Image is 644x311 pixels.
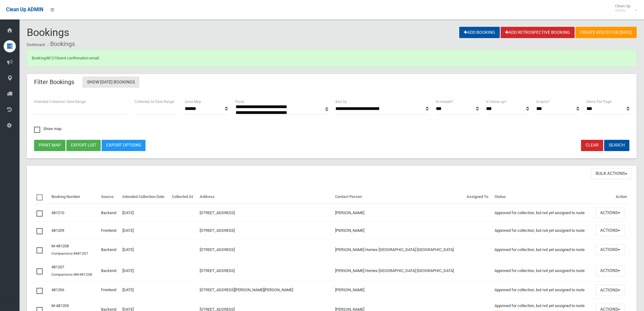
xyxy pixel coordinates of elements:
a: #481207 [73,251,88,256]
td: [DATE] [120,204,170,221]
span: Show map [34,127,61,131]
a: Add Retrospective Booking [501,27,575,38]
td: Backend [99,239,120,260]
th: Intended Collection Date [120,190,170,204]
small: Companions: [51,272,93,277]
td: [PERSON_NAME] [333,222,464,239]
td: Approved for collection, but not yet assigned to route [492,281,593,299]
a: Add Booking [459,27,500,38]
div: Booking sent confirmation email. [27,50,637,67]
a: [STREET_ADDRESS] [200,210,235,215]
th: Collected At [170,190,197,204]
span: Clean Up [612,4,636,13]
small: Admin [615,8,630,13]
th: Status [492,190,593,204]
td: [PERSON_NAME] [333,281,464,299]
a: Create route for [DATE] [576,27,637,38]
button: Bulk Actions [591,168,632,179]
td: [DATE] [120,281,170,299]
a: Dashboard [27,43,45,47]
label: Truck [235,98,244,105]
td: Approved for collection, but not yet assigned to route [492,260,593,281]
a: 481207 [51,265,64,269]
li: Bookings [46,38,75,50]
a: 481206 [51,288,64,292]
td: Frontend [99,281,120,299]
th: Address [197,190,333,204]
button: Actions [596,244,625,256]
th: Action [593,190,629,204]
td: [PERSON_NAME] Homes [GEOGRAPHIC_DATA] [GEOGRAPHIC_DATA] [333,239,464,260]
a: Show [DATE] Bookings [82,76,139,88]
td: Approved for collection, but not yet assigned to route [492,204,593,221]
a: #M-481208 [73,272,92,277]
span: Clean Up ADMIN [6,7,43,12]
td: [DATE] [120,222,170,239]
a: M-481208 [51,244,69,248]
span: Bookings [27,26,69,38]
td: [DATE] [120,239,170,260]
a: 481210 [46,56,58,60]
td: [PERSON_NAME] [333,204,464,221]
a: [STREET_ADDRESS] [200,247,235,252]
button: Actions [596,284,625,296]
header: Filter Bookings [27,76,82,88]
a: M-481205 [51,303,69,308]
a: 481210 [51,210,64,215]
td: Approved for collection, but not yet assigned to route [492,239,593,260]
td: [DATE] [120,260,170,281]
small: Companions: [51,251,89,256]
a: [STREET_ADDRESS] [200,228,235,233]
button: Actions [596,207,625,218]
th: Source [99,190,120,204]
td: Approved for collection, but not yet assigned to route [492,222,593,239]
td: Frontend [99,222,120,239]
td: Backend [99,204,120,221]
button: Print map [34,140,65,151]
td: [PERSON_NAME] Homes [GEOGRAPHIC_DATA] [GEOGRAPHIC_DATA] [333,260,464,281]
td: Backend [99,260,120,281]
a: Export Options [102,140,145,151]
button: Export list [66,140,101,151]
button: Search [604,140,629,151]
a: 481209 [51,228,64,233]
a: [STREET_ADDRESS][PERSON_NAME][PERSON_NAME] [200,288,293,292]
th: Contact Person [333,190,464,204]
button: Actions [596,225,625,236]
a: [STREET_ADDRESS] [200,268,235,273]
th: Booking Number [49,190,99,204]
th: Assigned To [464,190,492,204]
button: Actions [596,265,625,277]
a: Clear [581,140,603,151]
